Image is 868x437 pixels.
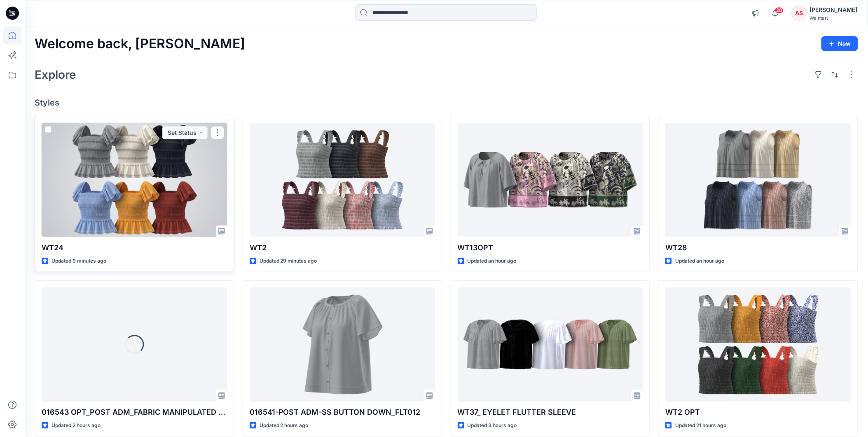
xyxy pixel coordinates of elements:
a: WT2 [250,123,435,237]
p: Updated 21 hours ago [675,421,726,430]
p: Updated 29 minutes ago [260,257,317,265]
p: WT13OPT [458,242,643,254]
p: Updated an hour ago [468,257,517,265]
a: WT37_ EYELET FLUTTER SLEEVE [458,287,643,402]
p: Updated 2 hours ago [51,421,101,430]
p: WT2 OPT [665,406,851,418]
div: AS [792,6,807,21]
p: WT24 [42,242,227,254]
p: 016543 OPT_POST ADM_FABRIC MANIPULATED SHELL [42,406,227,418]
h2: Welcome back, [PERSON_NAME] [35,36,245,52]
a: WT2 OPT [665,287,851,402]
a: WT13OPT [458,123,643,237]
p: Updated 9 minutes ago [51,257,106,265]
button: New [821,36,858,51]
h2: Explore [35,68,76,81]
p: Updated an hour ago [675,257,724,265]
p: WT2 [250,242,435,254]
span: 28 [775,7,784,14]
p: Updated 3 hours ago [468,421,517,430]
div: Walmart [810,15,858,21]
p: Updated 2 hours ago [260,421,309,430]
p: 016541-POST ADM-SS BUTTON DOWN_FLT012 [250,406,435,418]
a: WT28 [665,123,851,237]
a: 016541-POST ADM-SS BUTTON DOWN_FLT012 [250,287,435,402]
p: WT37_ EYELET FLUTTER SLEEVE [458,406,643,418]
a: WT24 [42,123,227,237]
h4: Styles [35,98,858,108]
div: [PERSON_NAME] [810,5,858,15]
p: WT28 [665,242,851,254]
